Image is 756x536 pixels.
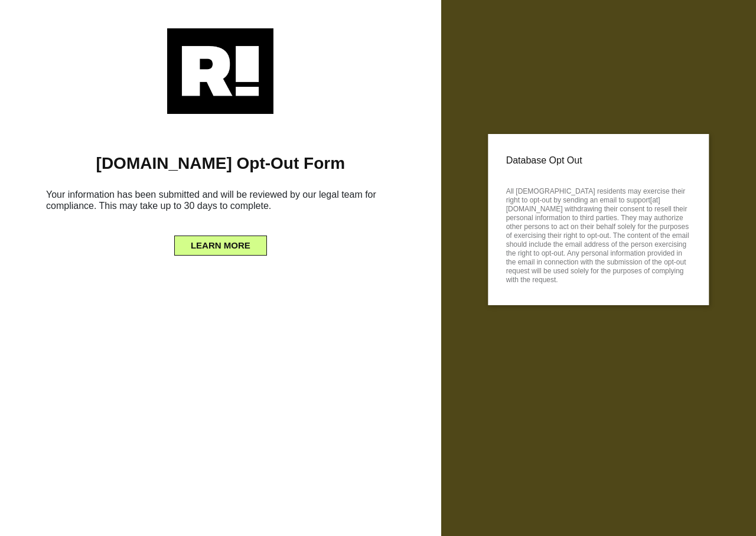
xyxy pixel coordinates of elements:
[167,28,273,114] img: Retention.com
[174,237,267,247] a: LEARN MORE
[174,236,267,256] button: LEARN MORE
[506,184,691,285] p: All [DEMOGRAPHIC_DATA] residents may exercise their right to opt-out by sending an email to suppo...
[506,152,691,169] p: Database Opt Out
[18,184,423,221] h6: Your information has been submitted and will be reviewed by our legal team for compliance. This m...
[18,153,423,174] h1: [DOMAIN_NAME] Opt-Out Form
